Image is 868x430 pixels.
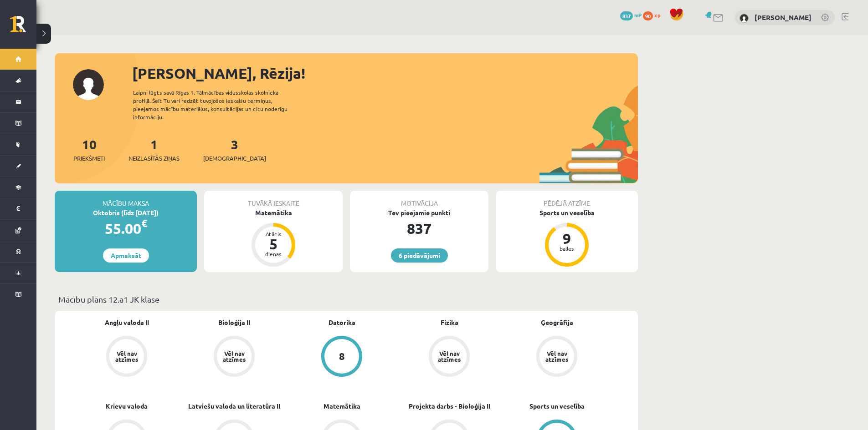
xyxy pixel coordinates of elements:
a: Fizika [441,318,458,327]
div: balles [553,246,580,251]
div: Atlicis [260,231,287,237]
div: 8 [339,351,345,361]
a: Datorika [329,318,355,327]
a: Apmaksāt [103,248,149,263]
div: Vēl nav atzīmes [114,350,139,362]
a: Vēl nav atzīmes [395,336,503,379]
a: Ģeogrāfija [541,318,573,327]
a: 8 [288,336,395,379]
span: 837 [620,11,633,20]
div: Tev pieejamie punkti [350,208,488,218]
span: € [141,217,147,230]
div: Vēl nav atzīmes [437,350,462,362]
div: dienas [260,251,287,257]
span: 90 [643,11,653,20]
div: Tuvākā ieskaite [204,191,343,208]
a: 10Priekšmeti [73,136,105,163]
a: Angļu valoda II [105,318,149,327]
div: Mācību maksa [55,191,197,208]
a: Sports un veselība 9 balles [496,208,638,268]
a: Latviešu valoda un literatūra II [188,401,280,411]
a: Rīgas 1. Tālmācības vidusskola [10,16,36,39]
div: Vēl nav atzīmes [544,350,570,362]
div: Motivācija [350,191,488,208]
a: 837 mP [620,11,642,19]
img: Rēzija Gerenovska [740,14,749,23]
div: 55.00 [55,218,197,239]
a: [PERSON_NAME] [755,13,812,22]
div: 5 [260,237,287,251]
a: 6 piedāvājumi [391,248,448,263]
div: [PERSON_NAME], Rēzija! [132,62,638,84]
a: Krievu valoda [106,401,148,411]
a: 90 xp [643,11,665,19]
div: Oktobris (līdz [DATE]) [55,208,197,218]
div: Laipni lūgts savā Rīgas 1. Tālmācības vidusskolas skolnieka profilā. Šeit Tu vari redzēt tuvojošo... [133,88,303,121]
a: Matemātika [324,401,360,411]
div: Pēdējā atzīme [496,191,638,208]
a: Sports un veselība [529,401,585,411]
a: Matemātika Atlicis 5 dienas [204,208,343,268]
a: Vēl nav atzīmes [503,336,611,379]
a: Bioloģija II [218,318,250,327]
div: Matemātika [204,208,343,218]
div: Vēl nav atzīmes [221,350,247,362]
a: Projekta darbs - Bioloģija II [409,401,490,411]
span: [DEMOGRAPHIC_DATA] [203,154,266,163]
a: 3[DEMOGRAPHIC_DATA] [203,136,266,163]
div: 837 [350,218,488,239]
span: Priekšmeti [73,154,105,163]
div: 9 [553,231,580,246]
span: xp [654,11,660,19]
a: Vēl nav atzīmes [73,336,180,379]
a: Vēl nav atzīmes [180,336,288,379]
div: Sports un veselība [496,208,638,218]
a: 1Neizlasītās ziņas [128,136,180,163]
p: Mācību plāns 12.a1 JK klase [58,293,634,305]
span: mP [634,11,642,19]
span: Neizlasītās ziņas [128,154,180,163]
